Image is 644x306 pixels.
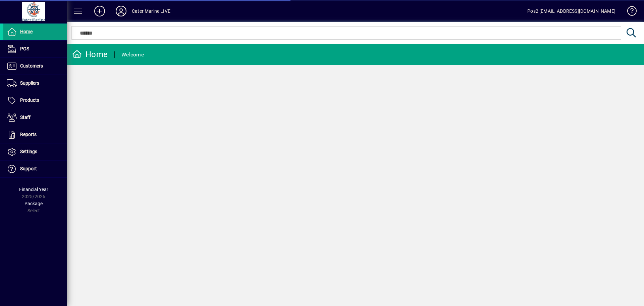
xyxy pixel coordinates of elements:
[20,132,37,137] span: Reports
[3,161,67,177] a: Support
[3,75,67,92] a: Suppliers
[20,46,29,51] span: POS
[3,109,67,126] a: Staff
[19,187,48,192] span: Financial Year
[20,97,39,103] span: Products
[3,41,67,57] a: POS
[110,5,132,17] button: Profile
[89,5,110,17] button: Add
[24,201,43,206] span: Package
[20,115,31,120] span: Staff
[527,6,615,16] div: Pos2 [EMAIL_ADDRESS][DOMAIN_NAME]
[20,166,37,171] span: Support
[121,49,144,60] div: Welcome
[72,49,108,60] div: Home
[622,1,636,23] a: Knowledge Base
[3,58,67,75] a: Customers
[20,29,33,34] span: Home
[3,92,67,109] a: Products
[20,149,37,154] span: Settings
[20,63,43,69] span: Customers
[20,80,39,86] span: Suppliers
[3,143,67,160] a: Settings
[3,126,67,143] a: Reports
[132,6,170,16] div: Cater Marine LIVE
